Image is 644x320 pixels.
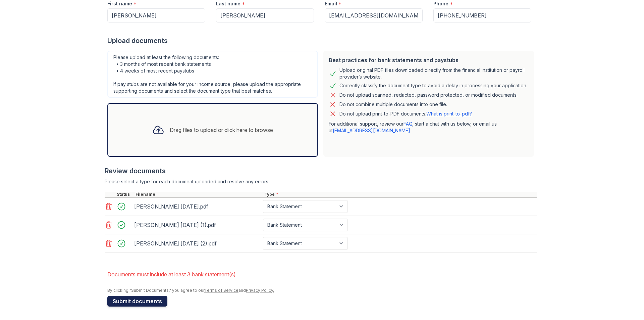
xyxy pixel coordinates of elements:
[404,121,412,127] a: FAQ
[115,192,134,197] div: Status
[339,100,447,108] div: Do not combine multiple documents into one file.
[134,192,263,197] div: Filename
[246,288,274,293] a: Privacy Policy.
[333,128,410,133] a: [EMAIL_ADDRESS][DOMAIN_NAME]
[339,67,529,80] div: Upload original PDF files downloaded directly from the financial institution or payroll provider’...
[134,201,260,212] div: [PERSON_NAME] [DATE].pdf
[204,288,238,293] a: Terms of Service
[105,178,537,185] div: Please select a type for each document uploaded and resolve any errors.
[339,82,527,90] div: Correctly classify the document type to avoid a delay in processing your application.
[107,51,318,98] div: Please upload at least the following documents: • 3 months of most recent bank statements • 4 wee...
[426,111,472,117] a: What is print-to-pdf?
[107,0,132,7] label: First name
[107,268,537,281] li: Documents must include at least 3 bank statement(s)
[433,0,448,7] label: Phone
[105,166,537,176] div: Review documents
[107,296,167,307] button: Submit documents
[263,192,537,197] div: Type
[339,110,472,117] p: Do not upload print-to-PDF documents.
[325,0,337,7] label: Email
[107,288,537,293] div: By clicking "Submit Documents," you agree to our and
[134,220,260,230] div: [PERSON_NAME] [DATE] (1).pdf
[170,126,273,134] div: Drag files to upload or click here to browse
[107,36,537,45] div: Upload documents
[216,0,240,7] label: Last name
[134,238,260,249] div: [PERSON_NAME] [DATE] (2).pdf
[329,121,529,134] p: For additional support, review our , start a chat with us below, or email us at
[329,56,529,64] div: Best practices for bank statements and paystubs
[339,91,518,99] div: Do not upload scanned, redacted, password protected, or modified documents.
